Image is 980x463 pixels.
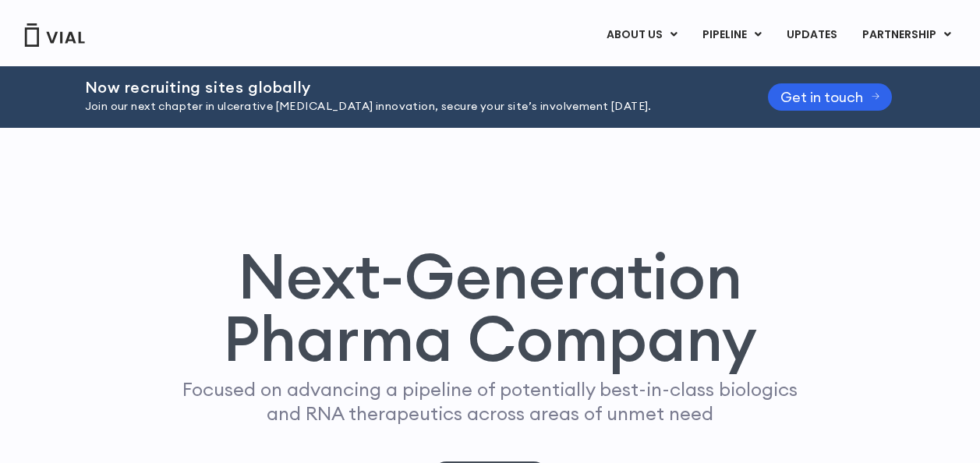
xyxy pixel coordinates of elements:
a: Get in touch [768,83,893,111]
a: UPDATES [774,22,849,48]
a: PIPELINEMenu Toggle [690,22,773,48]
span: Get in touch [780,91,863,103]
p: Join our next chapter in ulcerative [MEDICAL_DATA] innovation, secure your site’s involvement [DA... [85,98,729,115]
a: PARTNERSHIPMenu Toggle [850,22,964,48]
h2: Now recruiting sites globally [85,79,729,96]
p: Focused on advancing a pipeline of potentially best-in-class biologics and RNA therapeutics acros... [176,377,805,426]
h1: Next-Generation Pharma Company [153,245,828,369]
a: ABOUT USMenu Toggle [594,22,689,48]
img: Vial Logo [23,23,86,47]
